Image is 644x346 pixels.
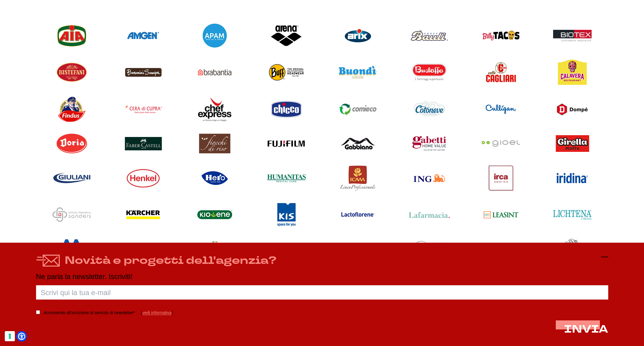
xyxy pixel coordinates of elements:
img: Lichtena crema [553,210,592,220]
img: Calavera Restaurant [558,60,587,85]
span: INVIA [564,322,608,337]
img: Arix [345,29,371,42]
img: Kioene [197,210,232,219]
a: Open Accessibility Menu [18,333,25,340]
button: Le tue preferenze relative al consenso per le tecnologie di tracciamento [5,331,15,341]
img: ING [414,174,445,182]
img: Bauli Group [411,31,448,41]
img: Irca since 1919 [488,165,513,191]
img: Boscaini scarpe [125,68,162,77]
a: vedi informativa [142,311,172,315]
img: Caffè Cagliari [486,62,516,82]
img: Gabetti [412,136,446,152]
img: Fujifilm [268,141,305,147]
img: Capitan Findus [58,97,86,122]
img: Bustaffa [412,63,447,81]
img: Montefarmaco [59,239,85,259]
img: Culligan [485,104,516,114]
img: Cotoneve [414,101,445,118]
img: Faber Castell [125,137,162,150]
img: Istituto Helvetico Sanders [52,207,91,222]
img: Lactoflorene [340,209,376,221]
img: Henkel [127,169,160,188]
img: Peugeot [558,239,586,259]
img: Kärcher [126,210,160,219]
img: Arena [270,24,302,47]
img: KIS [277,203,296,227]
img: Chef Express [198,97,232,121]
img: Apam [203,24,227,48]
button: INVIA [564,324,608,336]
img: Novi [195,241,234,256]
img: Doria [57,134,87,153]
img: Humanitas [267,174,306,182]
label: Acconsento all’iscrizione al servizio di newsletter* [44,309,135,317]
img: Buondì [339,66,377,79]
img: Billy Tacos [482,31,519,40]
img: Brabantia [198,69,232,75]
h4: Novità e progetti dell'agenzia? [65,253,277,268]
img: Bistefani [56,62,87,82]
img: Amgen [127,32,159,39]
img: Pasta del Capitano [414,241,445,257]
img: Icam [339,166,376,191]
img: Dompé [557,104,588,115]
img: Lafarmacia [409,212,450,218]
img: Buff [269,64,304,81]
input: Scrivi qui la tua e-mail [36,286,608,300]
img: Iridina [557,173,588,183]
img: Giuliani [53,173,90,183]
span: ( ) [141,311,173,315]
img: Gioel [482,140,520,147]
img: Leasint [483,211,519,219]
img: Chicco [271,101,302,118]
img: Fiocchi di riso [199,134,230,153]
img: AIA food [57,24,87,47]
img: Hero [201,171,228,185]
img: Comieco [339,104,376,115]
img: Girella Motta [556,135,589,152]
p: Ne parla la newsletter. Iscriviti! [36,273,608,280]
img: Cera di Cupra [125,105,162,113]
img: Gabbiano [341,138,375,149]
img: Biotex [553,30,592,41]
